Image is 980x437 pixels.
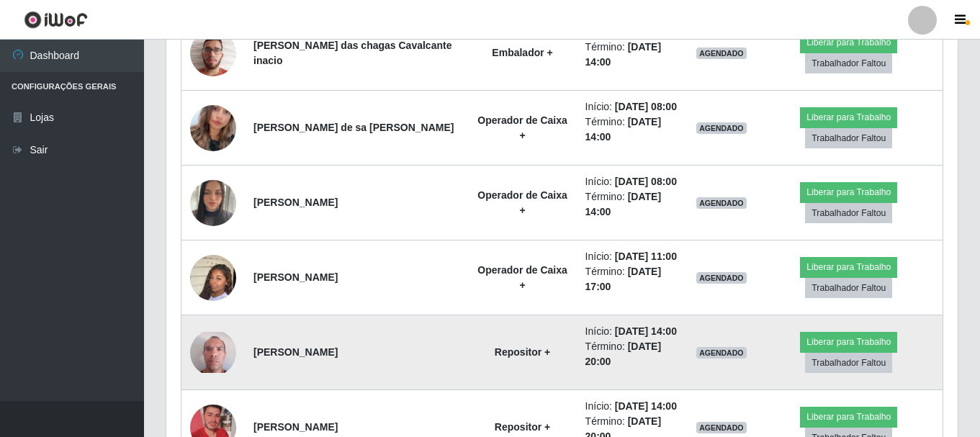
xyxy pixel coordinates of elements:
li: Término: [585,189,679,220]
button: Trabalhador Faltou [805,53,892,73]
button: Liberar para Trabalho [800,257,897,277]
strong: [PERSON_NAME] de sa [PERSON_NAME] [253,122,454,133]
button: Trabalhador Faltou [805,278,892,298]
button: Liberar para Trabalho [800,107,897,127]
strong: Embalador + [492,47,552,58]
img: 1743766773792.jpeg [190,87,236,169]
time: [DATE] 14:00 [615,325,677,337]
strong: Repositor + [495,346,550,358]
button: Liberar para Trabalho [800,332,897,352]
img: 1752849373591.jpeg [190,172,236,233]
span: AGENDADO [696,422,747,433]
li: Término: [585,264,679,294]
time: [DATE] 14:00 [615,400,677,412]
button: Liberar para Trabalho [800,182,897,202]
time: [DATE] 08:00 [615,101,677,112]
strong: [PERSON_NAME] das chagas Cavalcante inacio [253,40,451,66]
li: Término: [585,114,679,145]
li: Término: [585,339,679,369]
button: Trabalhador Faltou [805,203,892,223]
li: Início: [585,174,679,189]
time: [DATE] 11:00 [615,251,677,262]
strong: Repositor + [495,421,550,433]
img: CoreUI Logo [24,11,88,29]
button: Trabalhador Faltou [805,353,892,373]
strong: [PERSON_NAME] [253,346,338,358]
strong: Operador de Caixa + [477,264,567,291]
strong: [PERSON_NAME] [253,271,338,283]
span: AGENDADO [696,272,747,284]
strong: [PERSON_NAME] [253,197,338,208]
li: Início: [585,324,679,339]
span: AGENDADO [696,48,747,59]
li: Início: [585,399,679,414]
li: Início: [585,99,679,114]
li: Início: [585,249,679,264]
strong: [PERSON_NAME] [253,421,338,433]
strong: Operador de Caixa + [477,114,567,141]
span: AGENDADO [696,122,747,134]
button: Liberar para Trabalho [800,32,897,53]
time: [DATE] 08:00 [615,176,677,187]
button: Liberar para Trabalho [800,407,897,427]
img: 1738680249125.jpeg [190,22,236,84]
li: Término: [585,40,679,70]
img: 1745635313698.jpeg [190,237,236,319]
strong: Operador de Caixa + [477,189,567,216]
img: 1701787542098.jpeg [190,332,236,373]
button: Trabalhador Faltou [805,128,892,148]
span: AGENDADO [696,197,747,209]
span: AGENDADO [696,347,747,359]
